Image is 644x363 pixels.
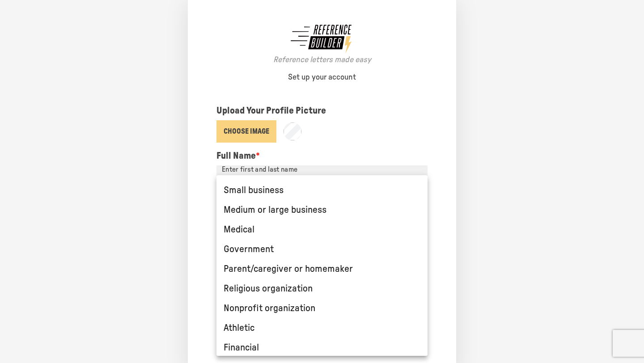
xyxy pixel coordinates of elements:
li: Medical [216,220,428,240]
li: Parent/caregiver or homemaker [216,259,428,279]
li: Financial [216,338,428,358]
li: Medium or large business [216,200,428,220]
li: Small business [216,181,428,200]
li: Nonprofit organization [216,299,428,318]
li: Government [216,240,428,259]
li: Athletic [216,318,428,338]
li: Religious organization [216,279,428,299]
